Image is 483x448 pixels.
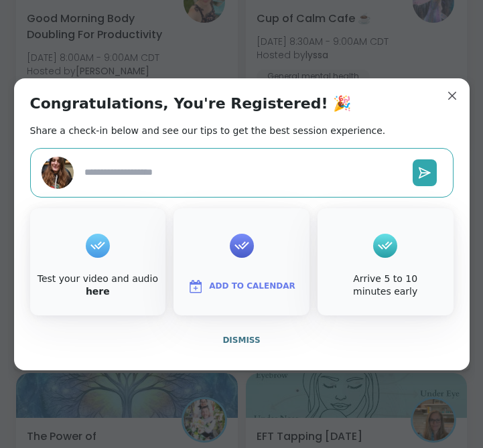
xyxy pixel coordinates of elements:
[86,286,110,297] a: here
[33,273,163,299] div: Test your video and audio
[30,124,386,137] h2: Share a check-in below and see our tips to get the best session experience.
[42,157,74,189] img: MissMay23
[209,280,295,293] span: Add to Calendar
[188,279,204,295] img: ShareWell Logomark
[30,326,454,354] button: Dismiss
[320,273,451,299] div: Arrive 5 to 10 minutes early
[182,273,300,301] button: Add to Calendar
[222,335,260,345] span: Dismiss
[30,94,352,113] h1: Congratulations, You're Registered! 🎉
